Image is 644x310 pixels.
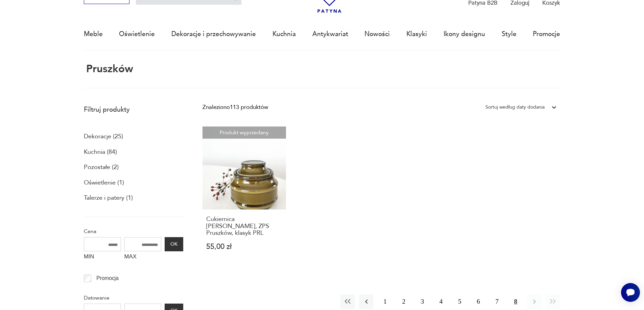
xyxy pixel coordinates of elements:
[485,103,545,112] div: Sortuj według daty dodania
[444,19,485,50] a: Ikony designu
[621,283,640,302] iframe: Smartsupp widget button
[84,293,183,302] p: Datowanie
[452,294,467,309] button: 5
[471,294,485,309] button: 6
[312,19,348,50] a: Antykwariat
[415,294,430,309] button: 3
[84,146,117,158] a: Kuchnia (84)
[119,19,155,50] a: Oświetlenie
[202,126,286,266] a: Produkt wyprzedanyCukiernica Iwona, ZPS Pruszków, klasyk PRLCukiernica [PERSON_NAME], ZPS Pruszkó...
[84,251,121,264] label: MIN
[202,103,268,112] div: Znaleziono 113 produktów
[434,294,448,309] button: 4
[502,19,517,50] a: Style
[206,243,282,250] p: 55,00 zł
[124,251,162,264] label: MAX
[84,131,123,142] a: Dekoracje (25)
[378,294,392,309] button: 1
[84,19,103,50] a: Meble
[406,19,427,50] a: Klasyki
[206,216,282,236] h3: Cukiernica [PERSON_NAME], ZPS Pruszków, klasyk PRL
[508,294,523,309] button: 8
[84,192,133,204] a: Talerze i patery (1)
[171,19,256,50] a: Dekoracje i przechowywanie
[272,19,296,50] a: Kuchnia
[84,162,119,173] a: Pozostałe (2)
[364,19,390,50] a: Nowości
[397,294,411,309] button: 2
[533,19,560,50] a: Promocje
[84,227,183,236] p: Cena
[84,105,183,114] p: Filtruj produkty
[490,294,504,309] button: 7
[165,237,183,251] button: OK
[84,177,124,189] a: Oświetlenie (1)
[84,63,133,75] h1: Pruszków
[96,274,119,283] p: Promocja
